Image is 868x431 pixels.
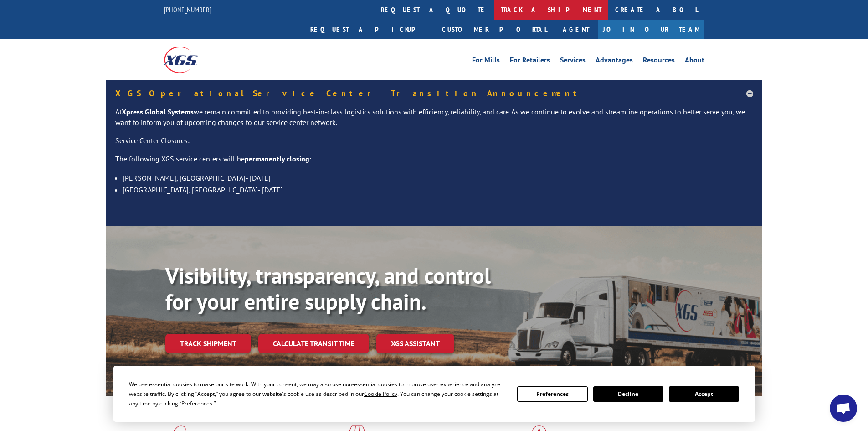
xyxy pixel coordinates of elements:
a: For Retailers [510,57,550,67]
a: [PHONE_NUMBER] [164,5,211,14]
a: XGS ASSISTANT [376,334,454,353]
h5: XGS Operational Service Center Transition Announcement [115,89,753,98]
p: The following XGS service centers will be : [115,154,753,172]
a: About [685,57,704,67]
li: [GEOGRAPHIC_DATA], [GEOGRAPHIC_DATA]- [DATE] [123,184,753,196]
span: Preferences [181,400,212,407]
a: For Mills [472,57,500,67]
a: Request a pickup [303,20,435,39]
p: At we remain committed to providing best-in-class logistics solutions with efficiency, reliabilit... [115,107,753,136]
a: Join Our Team [598,20,704,39]
div: We use essential cookies to make our site work. With your consent, we may also use non-essential ... [129,379,506,408]
span: Cookie Policy [364,390,397,398]
strong: Xpress Global Systems [122,107,194,116]
a: Services [560,57,586,67]
li: [PERSON_NAME], [GEOGRAPHIC_DATA]- [DATE] [123,172,753,184]
a: Advantages [596,57,633,67]
a: Open chat [830,395,857,422]
button: Preferences [517,386,587,402]
button: Decline [593,386,663,402]
b: Visibility, transparency, and control for your entire supply chain. [165,261,491,316]
strong: permanently closing [245,154,309,163]
a: Agent [554,20,598,39]
a: Resources [643,57,675,67]
a: Track shipment [165,334,251,353]
a: Customer Portal [435,20,554,39]
a: Calculate transit time [258,334,369,353]
button: Accept [669,386,739,402]
u: Service Center Closures: [115,136,190,145]
div: Cookie Consent Prompt [113,366,755,422]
